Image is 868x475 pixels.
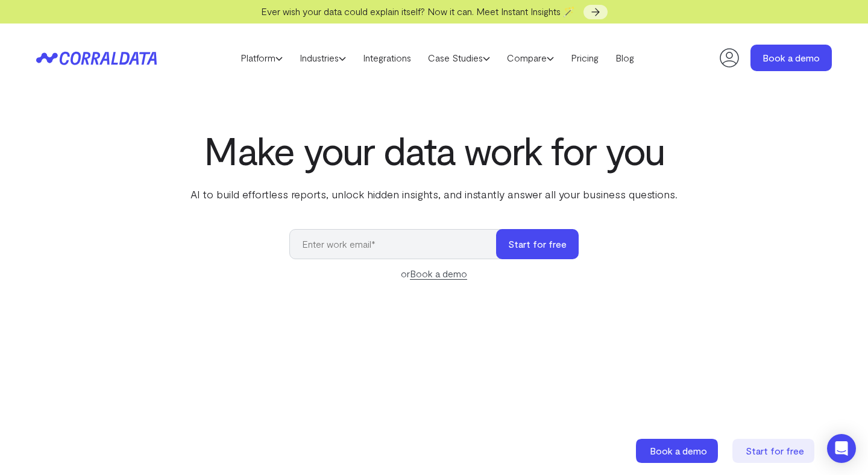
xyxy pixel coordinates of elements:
[607,49,643,67] a: Blog
[410,268,467,280] a: Book a demo
[746,445,804,456] span: Start for free
[650,445,707,456] span: Book a demo
[636,439,720,463] a: Book a demo
[420,49,498,67] a: Case Studies
[562,49,607,67] a: Pricing
[498,49,562,67] a: Compare
[732,439,817,463] a: Start for free
[188,128,680,172] h1: Make your data work for you
[496,229,579,259] button: Start for free
[232,49,291,67] a: Platform
[261,5,575,17] span: Ever wish your data could explain itself? Now it can. Meet Instant Insights 🪄
[354,49,420,67] a: Integrations
[289,229,508,259] input: Enter work email*
[291,49,354,67] a: Industries
[188,186,680,202] p: AI to build effortless reports, unlock hidden insights, and instantly answer all your business qu...
[289,266,579,281] div: or
[750,45,832,71] a: Book a demo
[827,434,856,463] div: Open Intercom Messenger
